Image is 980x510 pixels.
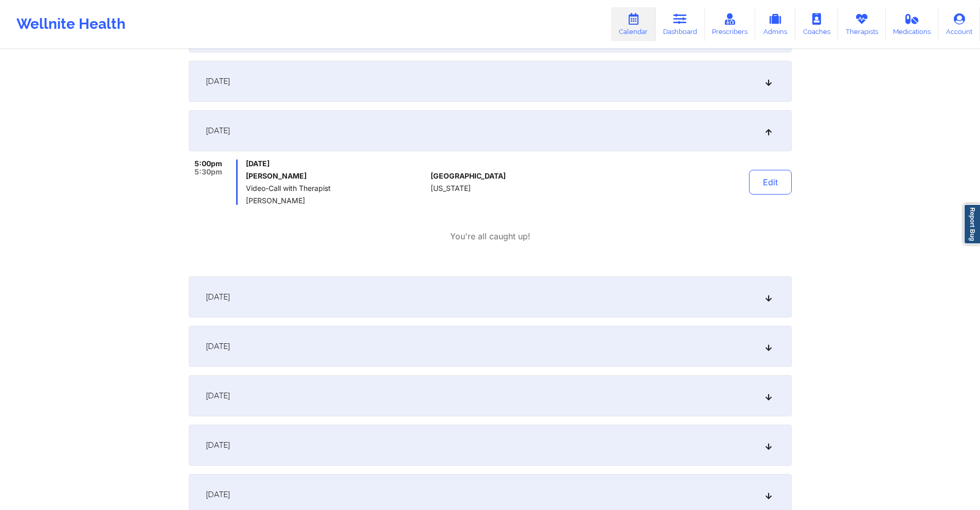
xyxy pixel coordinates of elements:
[755,7,795,41] a: Admins
[655,7,705,41] a: Dashboard
[206,76,230,86] span: [DATE]
[206,489,230,500] span: [DATE]
[938,7,980,41] a: Account
[795,7,838,41] a: Coaches
[964,204,980,244] a: Report Bug
[705,7,756,41] a: Prescribers
[450,231,530,242] p: You're all caught up!
[611,7,655,41] a: Calendar
[431,172,506,180] span: [GEOGRAPHIC_DATA]
[749,170,792,195] button: Edit
[431,184,471,192] span: [US_STATE]
[838,7,886,41] a: Therapists
[194,160,222,168] span: 5:00pm
[206,126,230,136] span: [DATE]
[206,440,230,450] span: [DATE]
[886,7,939,41] a: Medications
[246,197,426,205] span: [PERSON_NAME]
[206,292,230,302] span: [DATE]
[246,172,426,180] h6: [PERSON_NAME]
[194,168,222,176] span: 5:30pm
[206,391,230,401] span: [DATE]
[246,160,426,168] span: [DATE]
[246,184,426,192] span: Video-Call with Therapist
[206,341,230,351] span: [DATE]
